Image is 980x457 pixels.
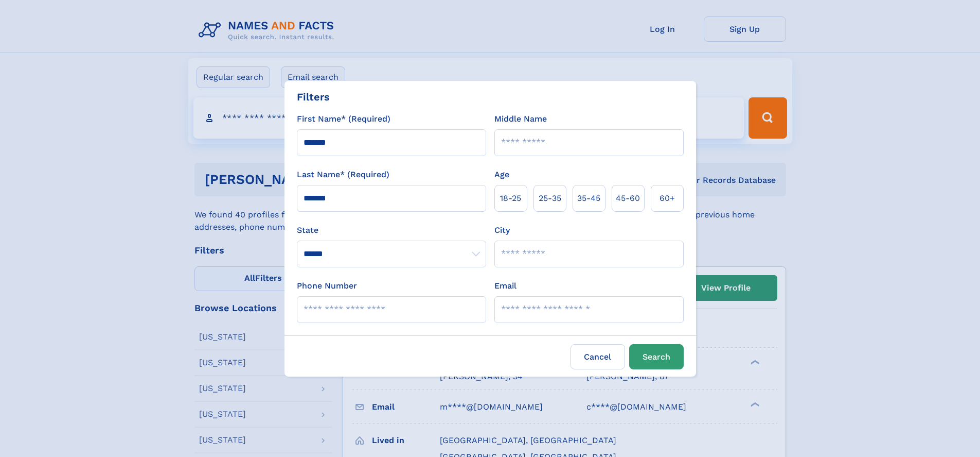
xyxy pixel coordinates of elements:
[577,192,600,205] span: 35‑45
[539,192,561,205] span: 25‑35
[297,89,330,105] div: Filters
[494,113,547,125] label: Middle Name
[494,224,510,236] label: City
[660,192,675,205] span: 60+
[297,224,486,236] label: State
[297,280,357,292] label: Phone Number
[629,344,684,369] button: Search
[494,280,516,292] label: Email
[297,168,389,181] label: Last Name* (Required)
[616,192,640,205] span: 45‑60
[500,192,521,205] span: 18‑25
[297,113,390,125] label: First Name* (Required)
[571,344,625,369] label: Cancel
[494,168,509,181] label: Age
